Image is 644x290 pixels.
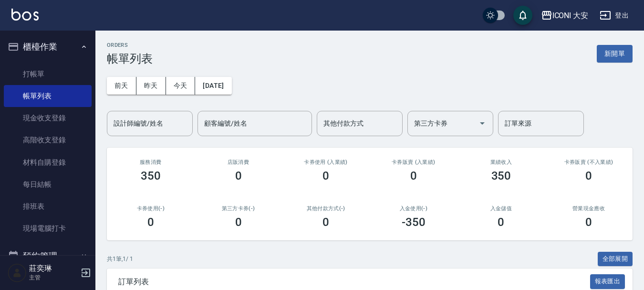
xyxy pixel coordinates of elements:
h2: 第三方卡券(-) [206,205,271,212]
a: 材料自購登錄 [4,151,92,173]
h3: 0 [585,169,592,183]
button: 前天 [107,77,136,95]
h2: 卡券販賣 (不入業績) [556,159,621,165]
h3: 0 [322,215,329,229]
button: 全部展開 [598,252,633,267]
h2: 卡券使用 (入業績) [293,159,358,165]
img: Person [8,263,27,282]
h2: 入金使用(-) [381,205,446,212]
a: 每日結帳 [4,173,92,195]
h2: 營業現金應收 [556,205,621,212]
h3: 0 [235,169,242,183]
h3: 350 [491,169,511,183]
button: Open [475,116,490,131]
button: 昨天 [136,77,166,95]
a: 帳單列表 [4,85,92,107]
h3: 帳單列表 [107,52,153,65]
h3: 0 [147,215,154,229]
a: 打帳單 [4,63,92,85]
a: 報表匯出 [590,277,625,286]
h3: 0 [585,215,592,229]
a: 現金收支登錄 [4,107,92,129]
h2: 入金儲值 [469,205,534,212]
p: 主管 [29,273,78,282]
button: 新開單 [597,45,633,63]
h2: 店販消費 [206,159,271,165]
button: 櫃檯作業 [4,34,92,59]
h2: 卡券使用(-) [118,205,183,212]
button: [DATE] [195,77,231,95]
h3: 0 [235,215,242,229]
button: ICONI 大安 [537,6,592,25]
a: 新開單 [597,49,633,58]
div: ICONI 大安 [552,10,589,21]
span: 訂單列表 [118,277,590,287]
h3: -350 [402,215,426,229]
h2: 卡券販賣 (入業績) [381,159,446,165]
a: 排班表 [4,195,92,217]
button: 今天 [166,77,196,95]
h2: 業績收入 [469,159,534,165]
h3: 350 [141,169,161,183]
p: 共 1 筆, 1 / 1 [107,255,133,263]
h3: 0 [498,215,504,229]
h3: 0 [322,169,329,183]
h5: 莊奕琳 [29,264,78,273]
a: 高階收支登錄 [4,129,92,151]
h3: 0 [410,169,417,183]
h3: 服務消費 [118,159,183,165]
button: 登出 [596,7,633,24]
button: save [513,6,532,25]
button: 報表匯出 [590,274,625,289]
img: Logo [11,9,39,21]
h2: ORDERS [107,42,153,48]
h2: 其他付款方式(-) [293,205,358,212]
button: 預約管理 [4,244,92,269]
a: 現場電腦打卡 [4,217,92,239]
